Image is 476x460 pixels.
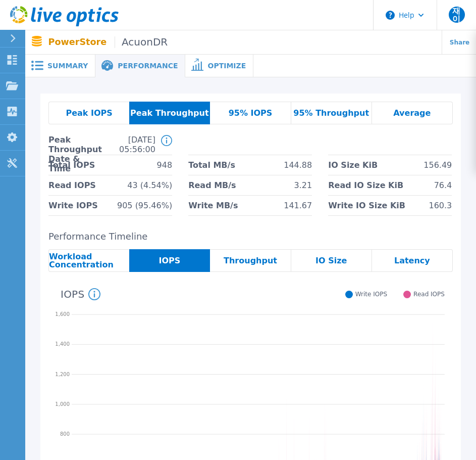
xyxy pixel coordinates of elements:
[47,62,88,69] span: Summary
[115,36,168,48] span: AcuonDR
[434,175,452,195] span: 76.4
[224,257,277,265] span: Throughput
[394,257,430,265] span: Latency
[55,401,70,407] text: 1,000
[48,232,453,242] h2: Performance Timeline
[61,288,100,300] h4: IOPS
[450,39,469,45] span: Share
[60,431,70,437] text: 800
[424,155,452,175] span: 156.49
[355,291,387,298] span: Write IOPS
[117,196,172,215] span: 905 (95.46%)
[66,109,112,117] span: Peak IOPS
[55,311,70,317] text: 1,600
[130,109,209,117] span: Peak Throughput
[328,155,378,175] span: IO Size KiB
[284,155,312,175] span: 144.88
[229,109,273,117] span: 95% IOPS
[449,7,465,23] span: 재이
[188,155,235,175] span: Total MB/s
[328,175,403,195] span: Read IO Size KiB
[429,196,452,215] span: 160.3
[315,257,347,265] span: IO Size
[55,342,70,347] text: 1,400
[102,135,155,155] span: [DATE] 05:56:00
[158,257,180,265] span: IOPS
[127,175,172,195] span: 43 (4.54%)
[48,36,168,48] p: PowerStore
[118,62,178,69] span: Performance
[48,196,98,215] span: Write IOPS
[328,196,405,215] span: Write IO Size KiB
[293,109,369,117] span: 95% Throughput
[188,175,236,195] span: Read MB/s
[413,291,445,298] span: Read IOPS
[48,135,102,155] span: Peak Throughput Date & Time
[188,196,238,215] span: Write MB/s
[393,109,431,117] span: Average
[157,155,173,175] span: 948
[207,62,246,69] span: Optimize
[284,196,312,215] span: 141.67
[294,175,312,195] span: 3.21
[48,175,96,195] span: Read IOPS
[48,155,95,175] span: Total IOPS
[55,372,70,377] text: 1,200
[49,253,129,269] span: Workload Concentration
